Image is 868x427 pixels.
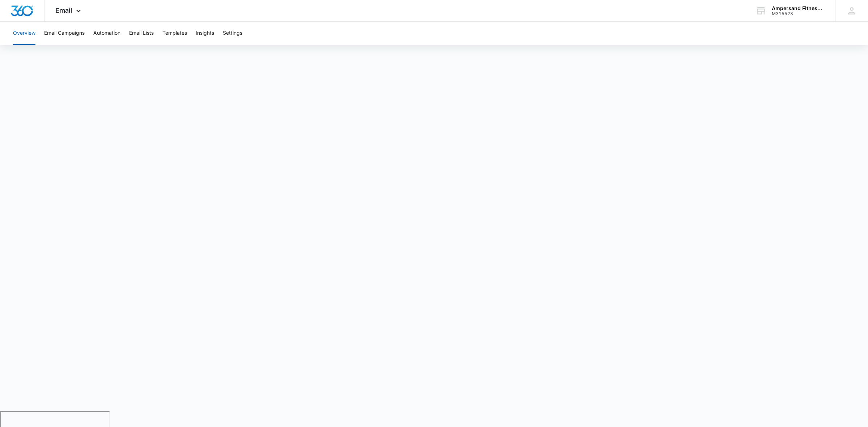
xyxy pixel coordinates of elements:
button: Email Campaigns [44,22,85,45]
span: Email [55,7,72,14]
button: Overview [13,22,35,45]
button: Settings [223,22,242,45]
div: account name [772,5,825,11]
button: Email Lists [129,22,154,45]
button: Automation [93,22,120,45]
div: account id [772,11,825,16]
button: Insights [196,22,214,45]
button: Templates [162,22,187,45]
